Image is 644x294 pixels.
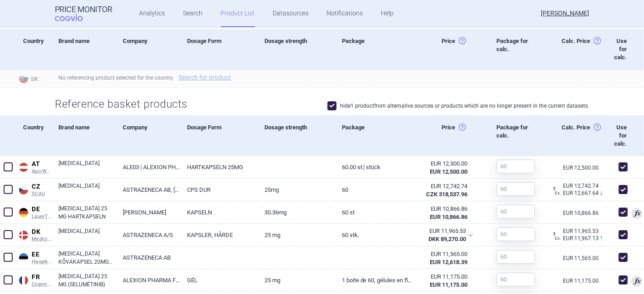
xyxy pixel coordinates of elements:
a: HARTKAPSELN 25MG [180,156,258,178]
a: 1 BOITE DE 60, GÉLULES EN FLACON PEHD [335,269,413,291]
div: Dosage Form [180,115,258,156]
div: Calc. Price [537,29,601,70]
div: Dosage strength [258,115,335,156]
span: Apo-Warenv.I [32,168,52,175]
a: Price MonitorCOGVIO [55,5,112,22]
a: EUR 10,866.86 [563,210,601,216]
img: Germany [19,208,28,217]
h2: Reference basket products [55,97,195,112]
span: EE [32,251,52,259]
a: [PERSON_NAME] [116,201,180,223]
abbr: MZSR metodika bez stropu marže [419,250,467,266]
a: [MEDICAL_DATA] 25 MG (SELUMÉTINIB) [58,272,116,289]
div: EUR 11,565.00 [419,250,467,258]
a: ASTRAZENECA A/S [116,224,180,246]
strong: DKK 89,270.00 [428,236,466,242]
a: ASTRAZENECA AB [116,247,180,269]
img: Denmark [19,231,28,240]
div: Dosage Form [180,29,258,70]
span: Used for calculation [631,276,642,287]
input: 60 [496,250,535,264]
abbr: Nájdená cena bez odpočtu marže distribútora [418,227,466,243]
span: No referencing product selected for the country. [58,75,235,81]
span: Used for calculation [631,208,642,219]
div: Brand name [52,29,116,70]
a: ASTRAZENECA AB, [GEOGRAPHIC_DATA] [116,179,180,201]
a: KAPSELN [180,201,258,223]
a: 60 stk. [335,224,413,246]
div: EUR 10,866.86 [419,205,467,213]
div: EUR 11,175.00 [419,273,467,281]
div: Dosage strength [258,29,335,70]
span: ? [551,187,557,192]
div: Price [412,29,490,70]
input: 60 [496,205,535,218]
abbr: Ex-Factory bez DPH zo zdroja [419,182,467,199]
div: EUR 12,500.00 [419,160,467,168]
img: Austria [19,163,28,172]
span: CZ [32,183,52,191]
img: Slovakia [19,74,28,83]
a: FRFRCnamts CIP [16,271,52,287]
div: Company [116,29,180,70]
div: Use for calc. [601,29,631,70]
div: Package for calc. [490,29,537,70]
div: Calc. Price [537,115,601,156]
abbr: Ex-Factory bez DPH zo zdroja [419,273,467,289]
div: Price [412,115,490,156]
a: 30.36mg [258,201,335,223]
a: [MEDICAL_DATA] [58,227,116,243]
div: Use for calc. [601,115,631,156]
input: 60 [496,273,535,286]
a: [MEDICAL_DATA] 25 MG HARTKAPSELN [58,204,116,221]
a: CZCZSCAU [16,181,52,197]
a: DEDELauerTaxe CGM [16,204,52,219]
a: 60 [335,179,413,201]
strong: CZK 318,537.96 [426,191,467,198]
div: EUR 11,965.53 [418,227,466,235]
span: DE [32,205,52,213]
a: 25 mg [258,224,335,246]
a: [MEDICAL_DATA] [58,182,116,198]
input: 60 [496,182,535,196]
span: LauerTaxe CGM [32,213,52,220]
a: 60 St [335,201,413,223]
img: Czech Republic [19,185,28,194]
div: Package for calc. [490,115,537,156]
span: COGVIO [55,14,96,21]
a: 25MG [258,179,335,201]
abbr: Ex-Factory bez DPH zo zdroja [419,160,467,176]
strong: EUR 10,866.86 [430,213,467,220]
div: EUR 11,965.53DKK 89,270.00 [412,224,479,247]
a: ALE03 | ALEXION PHARMA AUSTRIA GM [116,156,180,178]
label: hide 1 product from alternative sources or products which are no longer present in the current da... [327,101,589,110]
strong: Price Monitor [55,5,112,14]
img: Estonia [19,253,28,262]
a: ALEXION PHARMA FRANCE [116,269,180,291]
div: EUR 12,742.74 [419,182,467,190]
a: KAPSLER, HÅRDE [180,224,258,246]
a: EUR 12,742.74 [555,183,601,189]
div: Package [335,115,413,156]
strong: EUR 11,175.00 [430,281,467,288]
a: [MEDICAL_DATA] [58,159,116,175]
input: 60 [496,160,535,173]
span: Ex. [555,190,561,195]
a: CPS DUR [180,179,258,201]
abbr: Ex-Factory bez DPH zo zdroja [419,205,467,221]
strong: EUR 12,618.39 [430,259,467,266]
a: 60.00 ST | Stück [335,156,413,178]
div: EUR 11,967.13 [555,234,601,243]
a: EEEEHaigekassa [16,249,52,265]
input: 60 [496,228,535,241]
a: Search for product [178,74,231,81]
div: Country [16,29,52,70]
a: EUR 11,175.00 [563,278,601,284]
span: Cnamts CIP [32,281,52,288]
span: FR [32,273,52,281]
span: SK [16,72,52,84]
a: DKDKMedicinpriser [16,226,52,242]
span: Haigekassa [32,259,52,265]
div: Company [116,115,180,156]
a: [MEDICAL_DATA] KÕVAKAPSEL 20MG N60 [58,250,116,266]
